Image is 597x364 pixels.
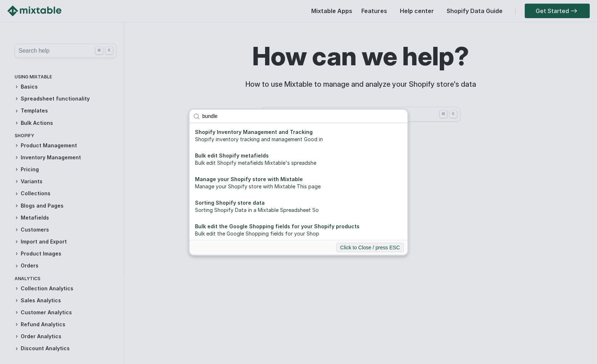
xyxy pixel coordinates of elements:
div: Shopify inventory tracking and management Good in [195,136,402,143]
a: Sorting Shopify store dataSorting Shopify Data in a Mixtable Spreadsheet So [191,196,406,217]
div: Bulk edit Shopify metafields [195,152,402,159]
a: Manage your Shopify store with MixtableManage your Shopify store with Mixtable This page [191,172,406,194]
div: Sorting Shopify store data [195,199,402,206]
div: Manage your Shopify store with Mixtable This page [195,183,402,190]
a: Bulk edit Shopify metafieldsBulk edit Shopify metafields Mixtable's spreadshe [191,148,406,170]
input: Search [199,110,407,123]
a: Bulk edit the Google Shopping fields for your Shopify productsBulk edit the Google Shopping field... [191,219,406,241]
div: Shopify Inventory Management and Tracking [195,128,402,136]
div: Bulk edit the Google Shopping fields for your Shopify products [195,223,402,230]
div: Bulk edit the Google Shopping fields for your Shop [195,230,402,237]
div: Manage your Shopify store with Mixtable [195,176,402,183]
img: search [193,113,200,120]
div: Bulk edit Shopify metafields Mixtable's spreadshe [195,159,402,167]
a: Shopify Inventory Management and TrackingShopify inventory tracking and management Good in [191,125,406,147]
div: Sorting Shopify Data in a Mixtable Spreadsheet So [195,206,402,214]
button: Click to Close / press ESC [336,243,404,252]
